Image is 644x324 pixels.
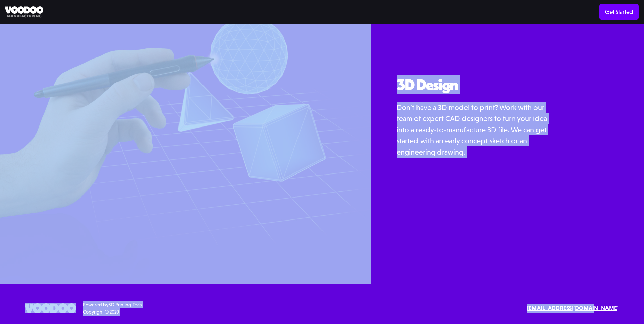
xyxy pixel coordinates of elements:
[527,304,619,313] a: [EMAIL_ADDRESS][DOMAIN_NAME]
[397,102,552,158] p: Don’t have a 3D model to print? Work with our team of expert CAD designers to turn your idea into...
[83,301,142,316] div: Powered by Copyright © 2020
[5,6,43,18] img: Voodoo Manufacturing logo
[397,76,552,93] h2: 3D Design
[109,302,142,307] a: 3D Printing Tech
[599,4,639,20] a: Get Started
[527,305,619,311] strong: [EMAIL_ADDRESS][DOMAIN_NAME]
